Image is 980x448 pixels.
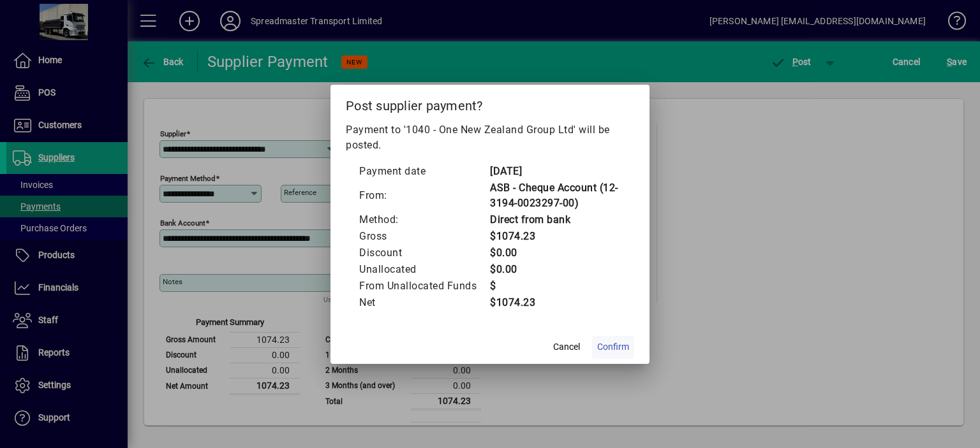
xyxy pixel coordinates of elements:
td: $1074.23 [489,294,621,311]
td: Gross [359,228,489,245]
span: Cancel [553,340,580,354]
h2: Post supplier payment? [330,85,650,122]
td: Unallocated [359,261,489,278]
td: ASB - Cheque Account (12-3194-0023297-00) [489,180,621,212]
td: Payment date [359,163,489,180]
td: Discount [359,245,489,261]
td: From Unallocated Funds [359,278,489,294]
button: Confirm [592,336,634,359]
p: Payment to '1040 - One New Zealand Group Ltd' will be posted. [346,122,634,153]
span: Confirm [597,340,629,354]
td: $0.00 [489,245,621,261]
td: $1074.23 [489,228,621,245]
td: Direct from bank [489,212,621,228]
td: [DATE] [489,163,621,180]
td: Net [359,294,489,311]
td: Method: [359,212,489,228]
td: $0.00 [489,261,621,278]
td: From: [359,180,489,212]
td: $ [489,278,621,294]
button: Cancel [546,336,587,359]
